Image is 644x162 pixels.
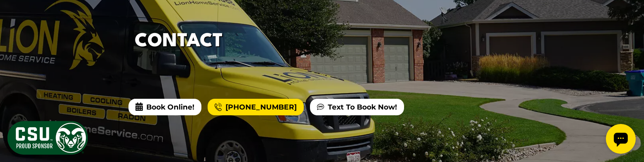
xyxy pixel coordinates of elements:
h1: Contact [135,28,223,55]
a: Text To Book Now! [310,99,404,115]
div: Open chat widget [3,3,33,33]
a: [PHONE_NUMBER] [208,99,304,115]
span: Book Online! [128,99,201,115]
img: CSU Sponsor Badge [6,120,89,156]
